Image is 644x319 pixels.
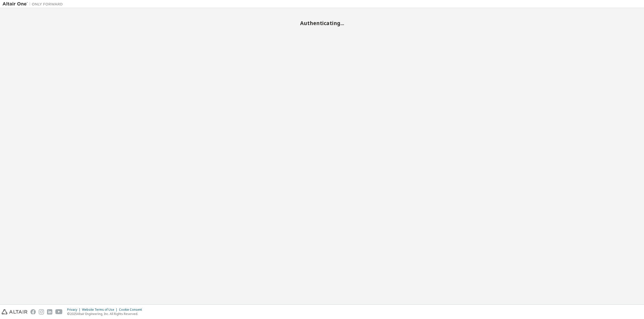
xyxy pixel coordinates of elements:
img: youtube.svg [55,309,63,314]
div: Privacy [67,308,82,312]
img: facebook.svg [30,309,36,314]
div: Cookie Consent [119,308,145,312]
p: © 2025 Altair Engineering, Inc. All Rights Reserved. [67,312,145,316]
h2: Authenticating... [3,20,641,26]
img: Altair One [3,2,65,7]
div: Website Terms of Use [82,308,119,312]
img: linkedin.svg [47,309,52,314]
img: instagram.svg [39,309,44,314]
img: altair_logo.svg [2,309,27,314]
